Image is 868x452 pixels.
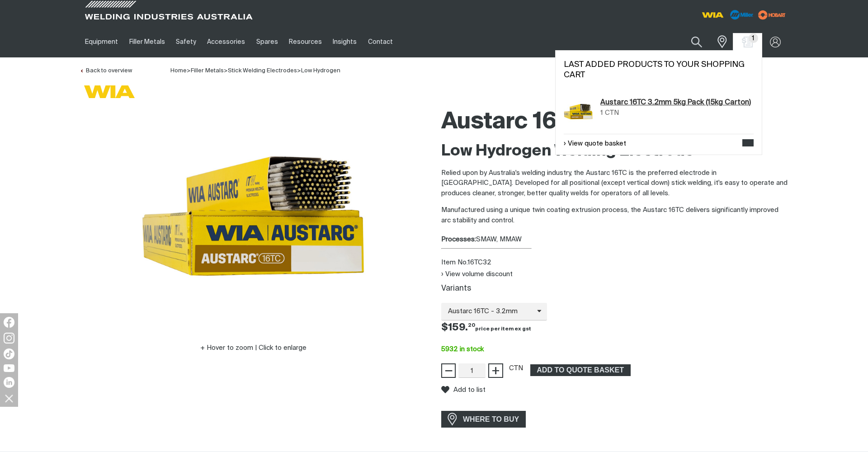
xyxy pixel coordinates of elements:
img: Austarc 16TC [140,103,366,329]
input: Product name or item number... [670,31,712,52]
h2: Low Hydrogen Welding Electrode [441,141,788,161]
button: Search products [681,31,712,52]
a: Home [170,67,187,74]
a: Filler Metals [191,68,224,74]
div: SMAW, MMAW [441,235,788,245]
a: Resources [283,26,327,57]
span: 1 [600,109,603,116]
span: > [224,68,228,74]
a: Filler Metals [123,26,170,57]
a: Safety [170,26,202,57]
a: Low Hydrogen [301,68,340,74]
button: View volume discount [441,270,513,278]
span: > [297,68,301,74]
a: WHERE TO BUY [441,411,526,428]
a: Equipment [80,26,123,57]
button: Add to list [441,386,486,394]
span: Austarc 16TC - 3.2mm [441,306,537,317]
strong: Processes: [441,236,476,243]
img: LinkedIn [4,377,14,388]
img: hide socials [1,391,17,406]
span: Home [170,68,187,74]
button: Add Austarc 16TC 3.2mm 5kg Pack (15kg Carton) to the shopping cart [530,364,631,376]
nav: Main [80,26,611,57]
span: ADD TO QUOTE BASKET [531,364,630,376]
span: 5932 in stock [441,346,484,353]
img: YouTube [4,364,14,372]
a: Accessories [202,26,250,57]
h2: Last added products to your shopping cart [564,60,754,80]
span: $159. [441,323,531,333]
img: Facebook [4,317,14,328]
a: View quote basket [564,139,626,149]
div: CTN [509,363,523,374]
a: Insights [327,26,362,57]
div: Item No. 16TC32 [441,258,788,268]
div: Price [434,320,796,335]
button: Hover to zoom | Click to enlarge [195,343,312,353]
div: CTN [605,108,619,118]
span: + [491,363,500,378]
a: Austarc 16TC 3.2mm 5kg Pack (15kg Carton) [600,97,751,108]
span: WHERE TO BUY [457,412,525,427]
img: TikTok [4,348,14,359]
a: Spares [251,26,283,57]
a: Contact [363,26,398,57]
img: Instagram [4,333,14,344]
span: 1 [749,33,758,43]
label: Variants [441,285,471,292]
h1: Austarc 16TC [441,108,788,137]
a: Back to overview of Low Hydrogen [80,68,132,74]
a: Shopping cart (1 product(s)) [741,37,755,47]
p: Manufactured using a unique twin coating extrusion process, the Austarc 16TC delivers significant... [441,205,788,226]
img: Austarc 16TC 3.2mm 5kg Pack (15kg Carton) [564,97,593,126]
a: Stick Welding Electrodes [228,68,297,74]
img: miller [755,8,788,22]
p: Relied upon by Australia's welding industry, the Austarc 16TC is the preferred electrode in [GEOG... [441,168,788,199]
span: − [444,363,453,378]
sup: 20 [468,323,475,328]
span: > [187,68,191,74]
span: Add to list [453,386,486,394]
